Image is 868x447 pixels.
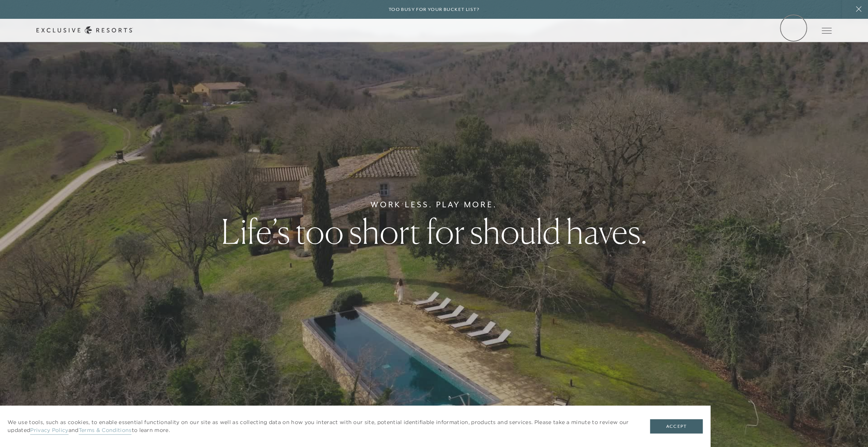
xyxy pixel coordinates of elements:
[8,418,635,434] p: We use tools, such as cookies, to enable essential functionality on our site as well as collectin...
[221,214,647,248] h1: Life’s too short for should haves.
[822,28,831,33] button: Open navigation
[389,6,480,13] h6: Too busy for your bucket list?
[650,419,703,433] button: Accept
[371,199,497,211] h6: Work Less. Play More.
[30,427,68,435] a: Privacy Policy
[79,427,132,435] a: Terms & Conditions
